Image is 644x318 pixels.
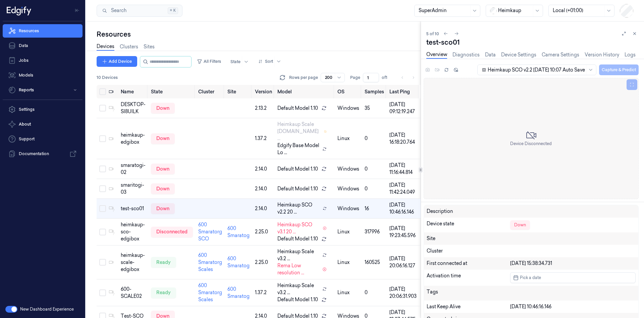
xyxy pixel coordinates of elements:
[99,289,106,296] button: Select row
[277,201,320,216] span: Heimkaup SCO v2.2 20 ...
[389,225,417,239] div: [DATE] 19:23:45.596
[337,205,359,212] p: windows
[426,31,439,37] span: 5 of 10
[427,288,510,298] div: Tags
[99,185,106,192] button: Select row
[389,286,417,300] div: [DATE] 20:06:31.903
[519,274,541,281] span: Pick a date
[148,85,196,98] th: State
[277,235,318,242] span: Default Model 1.10
[198,222,222,242] a: 600 Smaratorg SCO
[121,252,146,273] div: heimkaup-scale-edgibox
[227,286,250,299] a: 600 Smaratog
[365,259,384,266] div: 160525
[362,85,387,98] th: Samples
[3,83,83,97] button: Reports
[426,38,639,47] div: test-sco01
[289,75,318,81] p: Rows per page
[585,51,619,58] a: Version History
[365,228,384,235] div: 317996
[99,205,106,212] button: Select row
[542,51,579,58] a: Camera Settings
[121,182,146,196] div: smaritogi-03
[277,142,320,156] span: Edgify Base Model Lo ...
[118,85,148,98] th: Name
[99,166,106,172] button: Select row
[120,43,138,50] a: Clusters
[97,30,421,39] div: Resources
[151,133,175,144] div: down
[99,229,106,235] button: Select row
[227,256,250,269] a: 600 Smaratog
[427,260,510,267] div: First connected at
[277,248,320,262] span: Heimkaup Scale v3.2 ...
[97,56,137,67] button: Add Device
[198,252,222,272] a: 600 Smaratorg Scales
[365,205,384,212] div: 16
[427,220,510,230] div: Device state
[277,185,318,192] span: Default Model 1.10
[99,259,106,266] button: Select row
[389,182,417,196] div: [DATE] 11:42:24.049
[427,272,510,283] div: Activation time
[337,289,359,296] p: linux
[72,5,83,16] button: Toggle Navigation
[427,208,510,215] div: Description
[151,203,175,214] div: down
[510,260,636,267] div: [DATE] 15:38:34.731
[389,201,417,216] div: [DATE] 10:46:16.146
[337,135,359,142] p: linux
[3,39,83,52] a: Data
[227,225,250,238] a: 600 Smaratog
[427,303,510,310] div: Last Keep Alive
[510,220,530,230] div: Down
[225,85,252,98] th: Site
[99,88,106,95] button: Select all
[277,296,318,303] span: Default Model 1.10
[277,282,320,296] span: Heimkaup Scale v3.2 ...
[335,85,362,98] th: OS
[510,272,636,283] button: Pick a date
[255,205,272,212] div: 2.14.0
[389,101,417,115] div: [DATE] 09:12:19.247
[398,73,418,82] nav: pagination
[382,75,392,81] span: of 1
[387,85,419,98] th: Last Ping
[3,54,83,67] a: Jobs
[389,162,417,176] div: [DATE] 11:16:44.814
[337,105,359,112] p: windows
[3,24,83,38] a: Resources
[255,228,272,235] div: 2.25.0
[3,118,83,131] button: About
[389,132,417,146] div: [DATE] 16:18:20.764
[196,85,225,98] th: Cluster
[452,51,480,58] a: Diagnostics
[427,247,636,255] div: Cluster
[151,227,193,237] div: disconnected
[121,221,146,242] div: heimkaup-sco-edgibox
[389,255,417,269] div: [DATE] 20:06:16.127
[337,228,359,235] p: linux
[427,235,636,242] div: Site
[255,185,272,192] div: 2.14.0
[198,282,222,303] a: 600 Smaratorg Scales
[501,51,536,58] a: Device Settings
[3,103,83,116] a: Settings
[255,105,272,112] div: 2.13.2
[252,85,275,98] th: Version
[151,164,175,174] div: down
[510,303,636,310] div: [DATE] 10:46:16.146
[426,51,447,59] a: Overview
[365,166,384,173] div: 0
[277,105,318,112] span: Default Model 1.10
[365,105,384,112] div: 35
[194,56,224,67] button: All Filters
[510,141,552,147] span: Device Disconnected
[144,43,155,50] a: Sites
[419,85,464,98] th: IP
[121,286,146,300] div: 600-SCALE02
[97,75,118,81] span: 10 Devices
[275,85,335,98] th: Model
[99,105,106,111] button: Select row
[485,51,496,58] a: Data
